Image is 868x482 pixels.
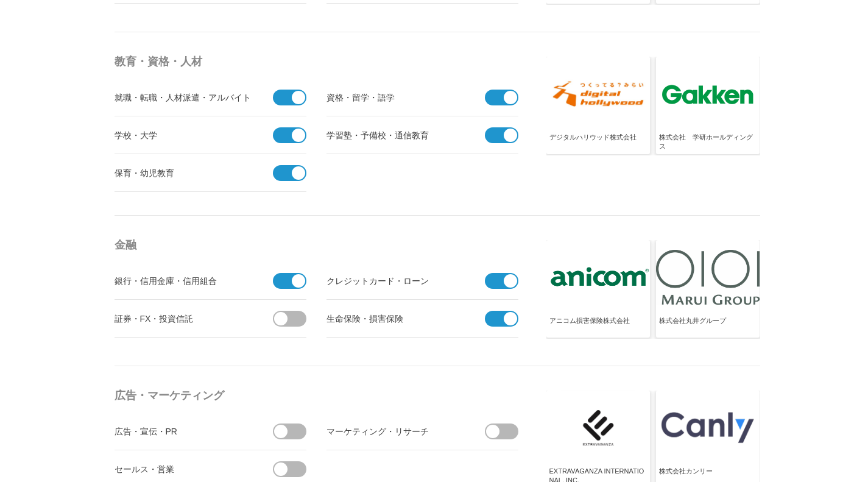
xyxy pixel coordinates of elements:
div: デジタルハリウッド株式会社 [549,133,647,152]
div: 株式会社丸井グループ [659,316,757,336]
div: 広告・宣伝・PR [115,424,252,439]
div: 株式会社 学研ホールディングス [659,133,757,152]
div: 証券・FX・投資信託 [115,311,252,326]
div: セールス・営業 [115,461,252,477]
div: クレジットカード・ローン [326,273,464,288]
div: 銀行・信用金庫・信用組合 [115,273,252,288]
div: アニコム損害保険株式会社 [549,316,647,336]
h4: 金融 [115,234,523,256]
h4: 教育・資格・人材 [115,51,523,73]
h4: 広告・マーケティング [115,385,523,406]
div: 学習塾・予備校・通信教育 [326,127,464,143]
div: 資格・留学・語学 [326,90,464,105]
div: 保育・幼児教育 [115,165,252,180]
div: 就職・転職・人材派遣・アルバイト [115,90,252,105]
div: 生命保険・損害保険 [326,311,464,326]
div: マーケティング・リサーチ [326,424,464,439]
div: 学校・大学 [115,127,252,143]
